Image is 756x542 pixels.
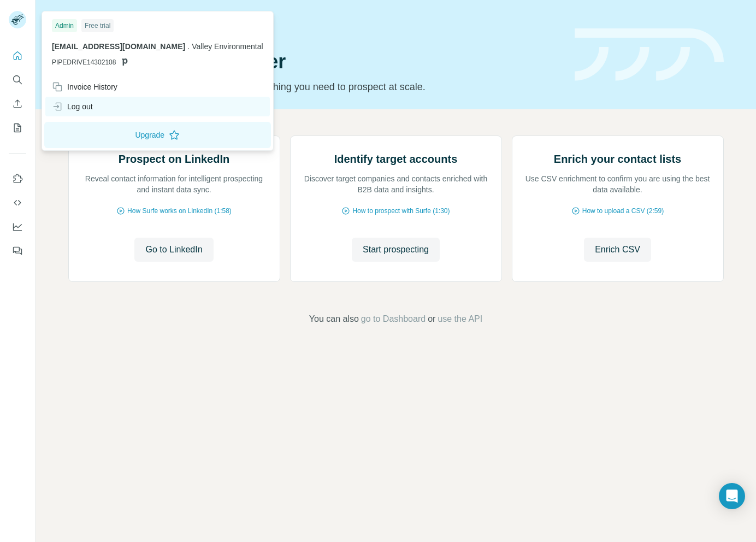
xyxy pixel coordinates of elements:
span: You can also [309,313,359,326]
h2: Identify target accounts [334,151,458,167]
span: Go to LinkedIn [145,243,202,256]
h1: Let’s prospect together [68,51,562,73]
button: go to Dashboard [361,313,426,326]
img: banner [575,28,724,81]
button: Start prospecting [352,238,440,262]
button: Upgrade [44,122,271,148]
button: Feedback [9,241,26,261]
div: Free trial [81,19,114,32]
div: Quick start [68,20,562,31]
button: Use Surfe API [9,193,26,213]
p: Discover target companies and contacts enriched with B2B data and insights. [302,173,491,195]
button: Search [9,70,26,90]
button: My lists [9,118,26,138]
button: Go to LinkedIn [134,238,213,262]
span: How Surfe works on LinkedIn (1:58) [127,206,232,216]
div: Open Intercom Messenger [719,483,745,509]
span: How to upload a CSV (2:59) [582,206,664,216]
h2: Enrich your contact lists [554,151,681,167]
span: How to prospect with Surfe (1:30) [352,206,450,216]
span: PIPEDRIVE14302108 [52,57,116,67]
span: or [428,313,435,326]
div: Admin [52,19,77,32]
button: Dashboard [9,217,26,237]
p: Reveal contact information for intelligent prospecting and instant data sync. [80,173,269,195]
span: . [187,42,190,51]
span: Enrich CSV [595,243,640,256]
p: Pick your starting point and we’ll provide everything you need to prospect at scale. [68,79,562,95]
button: Enrich CSV [9,94,26,114]
div: Log out [52,101,93,112]
div: Invoice History [52,81,117,92]
p: Use CSV enrichment to confirm you are using the best data available. [523,173,712,195]
span: Start prospecting [363,243,429,256]
span: [EMAIL_ADDRESS][DOMAIN_NAME] [52,42,185,51]
button: Use Surfe on LinkedIn [9,169,26,188]
button: Quick start [9,46,26,66]
button: use the API [438,313,482,326]
button: Enrich CSV [584,238,651,262]
h2: Prospect on LinkedIn [119,151,229,167]
span: Valley Environmental [192,42,263,51]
